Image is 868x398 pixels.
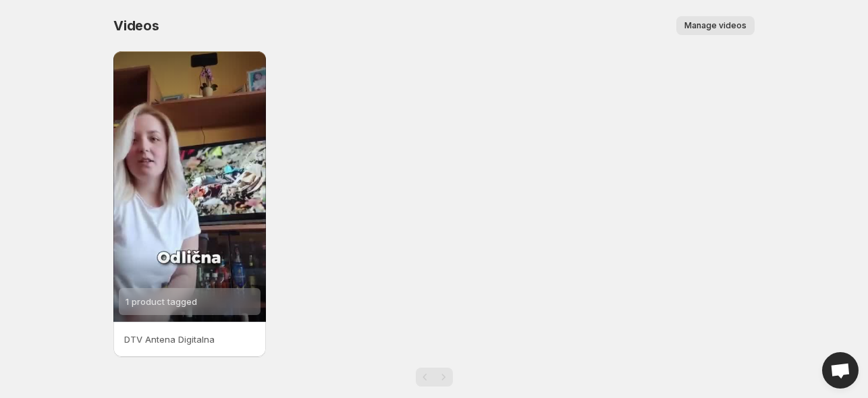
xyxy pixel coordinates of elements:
[113,18,159,34] span: Videos
[822,352,859,389] a: Open chat
[684,20,747,31] span: Manage videos
[126,296,197,307] span: 1 product tagged
[124,333,255,346] p: DTV Antena Digitalna
[676,16,755,35] button: Manage videos
[416,368,453,387] nav: Pagination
